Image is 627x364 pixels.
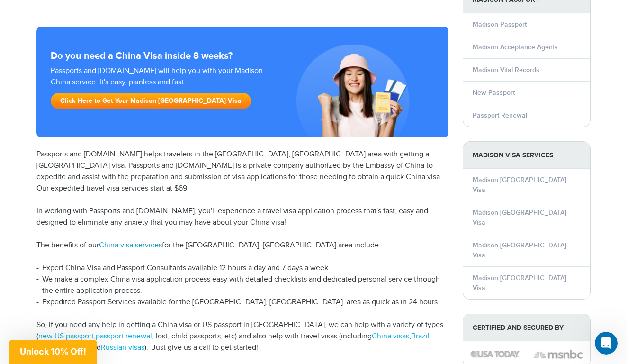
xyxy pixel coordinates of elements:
p: Passports and [DOMAIN_NAME] helps travelers in the [GEOGRAPHIC_DATA], [GEOGRAPHIC_DATA] area with... [36,149,448,194]
li: Expedited Passport Services available for the [GEOGRAPHIC_DATA], [GEOGRAPHIC_DATA] area as quick ... [36,297,448,308]
iframe: Intercom live chat [595,332,618,355]
a: Russian visas [101,343,144,352]
li: Expert China Visa and Passport Consultants available 12 hours a day and 7 days a week. [36,263,448,274]
a: Madison [GEOGRAPHIC_DATA] Visa [473,209,566,227]
a: Madison [GEOGRAPHIC_DATA] Visa [473,274,566,292]
a: Madison Passport [473,20,527,28]
img: image description [534,349,583,360]
a: passport renewal [96,332,152,341]
img: image description [470,351,520,357]
span: Unlock 10% Off! [20,346,86,356]
a: China visas [372,332,409,341]
a: Madison Vital Records [473,66,539,74]
strong: Certified and Secured by [463,314,590,341]
a: Click Here to Get Your Madison [GEOGRAPHIC_DATA] Visa [51,93,251,109]
a: new US passport [38,332,94,341]
strong: Do you need a China Visa inside 8 weeks? [51,50,434,62]
strong: Madison Visa Services [463,142,590,169]
p: In working with Passports and [DOMAIN_NAME], you'll experience a travel visa application process ... [36,206,448,228]
a: Passport Renewal [473,111,527,119]
div: Unlock 10% Off! [9,340,97,364]
div: Passports and [DOMAIN_NAME] will help you with your Madison China service. It's easy, painless an... [47,65,275,114]
a: Madison Acceptance Agents [473,43,558,51]
p: The benefits of our for the [GEOGRAPHIC_DATA], [GEOGRAPHIC_DATA] area include: [36,240,448,251]
p: So, if you need any help in getting a China visa or US passport in [GEOGRAPHIC_DATA], we can help... [36,319,448,354]
a: Madison [GEOGRAPHIC_DATA] Visa [473,241,566,259]
a: China visa services [99,241,162,250]
a: Madison [GEOGRAPHIC_DATA] Visa [473,176,566,194]
li: We make a complex China visa application process easy with detailed checklists and dedicated pers... [36,274,448,297]
a: New Passport [473,89,515,97]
